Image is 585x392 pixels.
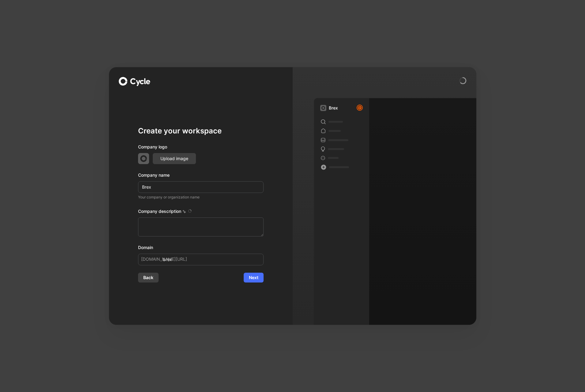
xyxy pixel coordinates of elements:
[357,105,362,110] div: O
[320,105,326,111] img: workspace-default-logo-wX5zAyuM.png
[138,143,264,153] div: Company logo
[138,153,149,164] img: workspace-default-logo-wX5zAyuM.png
[138,244,264,251] div: Domain
[138,208,264,217] div: Company description
[138,273,159,282] button: Back
[249,274,258,281] span: Next
[153,153,196,164] button: Upload image
[138,194,264,200] p: Your company or organization name
[138,126,264,136] h1: Create your workspace
[138,171,264,179] div: Company name
[329,104,338,112] div: Brex
[244,273,264,282] button: Next
[141,256,187,263] span: [DOMAIN_NAME][URL]
[160,155,188,162] span: Upload image
[138,181,264,193] input: Example
[143,274,153,281] span: Back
